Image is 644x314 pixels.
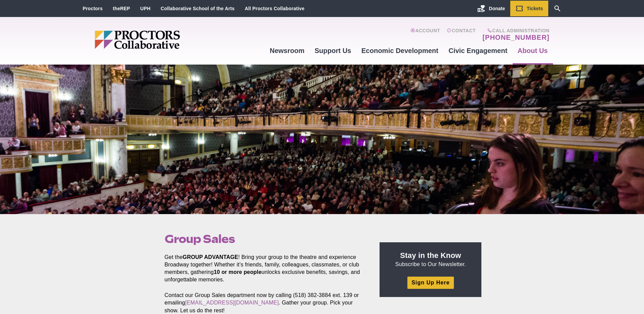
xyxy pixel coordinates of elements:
strong: 10 or more people [214,269,262,275]
p: Subscribe to Our Newsletter. [388,250,473,268]
a: Newsroom [264,41,309,60]
span: Call Administration [480,28,549,33]
a: [PHONE_NUMBER] [482,33,549,41]
a: Civic Engagement [443,41,512,60]
a: Sign Up Here [407,277,454,289]
strong: GROUP ADVANTAGE [183,254,238,260]
a: About Us [513,41,553,60]
a: Account [410,28,440,41]
p: Contact our Group Sales department now by calling (518) 382-3884 ext. 139 or emailing . Gather yo... [165,292,364,314]
a: theREP [113,6,130,11]
a: Donate [472,1,510,16]
a: UPH [140,6,150,11]
a: Economic Development [356,41,444,60]
a: Contact [447,28,476,41]
img: Proctors logo [95,31,232,49]
h1: Group Sales [165,232,364,245]
a: Collaborative School of the Arts [161,6,235,11]
a: Tickets [510,1,548,16]
a: Search [548,1,567,16]
a: Support Us [310,41,356,60]
strong: Stay in the Know [400,251,461,260]
span: Tickets [527,6,543,11]
a: Proctors [83,6,103,11]
span: Donate [489,6,505,11]
a: All Proctors Collaborative [245,6,305,11]
p: Get the ! Bring your group to the theatre and experience Broadway together! Whether it’s friends,... [165,254,364,283]
a: [EMAIL_ADDRESS][DOMAIN_NAME] [185,300,279,306]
